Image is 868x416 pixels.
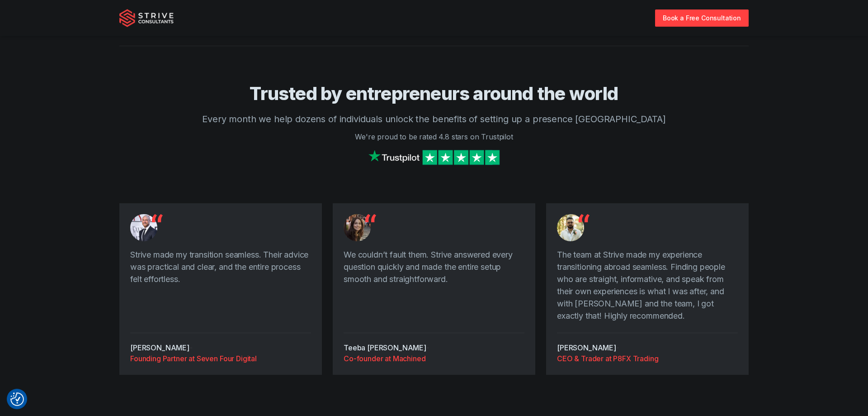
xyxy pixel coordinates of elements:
img: Strive Consultants [119,9,174,27]
cite: [PERSON_NAME] [130,343,189,352]
p: We're proud to be rated 4.8 stars on Trustpilot [119,131,749,142]
cite: [PERSON_NAME] [557,343,616,352]
a: Founding Partner at Seven Four Digital [130,353,311,364]
a: CEO & Trader at P8FX Trading [557,353,738,364]
img: Testimonial from Mathew Graham [130,214,157,241]
h3: Trusted by entrepreneurs around the world [119,82,749,105]
img: Revisit consent button [10,392,24,406]
p: Every month we help dozens of individuals unlock the benefits of setting up a presence [GEOGRAPHI... [119,112,749,126]
img: Strive on Trustpilot [366,148,502,167]
p: We couldn’t fault them. Strive answered every question quickly and made the entire setup smooth a... [344,249,524,285]
p: Strive made my transition seamless. Their advice was practical and clear, and the entire process ... [130,249,311,285]
cite: Teeba [PERSON_NAME] [344,343,426,352]
p: The team at Strive made my experience transitioning abroad seamless. Finding people who are strai... [557,249,738,322]
a: Book a Free Consultation [655,10,749,26]
img: Testimonial from Teeba Bosnic [344,214,371,241]
div: - [130,333,311,364]
a: Co-founder at Machined [344,353,524,364]
img: Testimonial from Priyesh Dusara [557,214,584,241]
button: Consent Preferences [10,392,24,406]
div: - [557,333,738,364]
div: - [344,333,524,364]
